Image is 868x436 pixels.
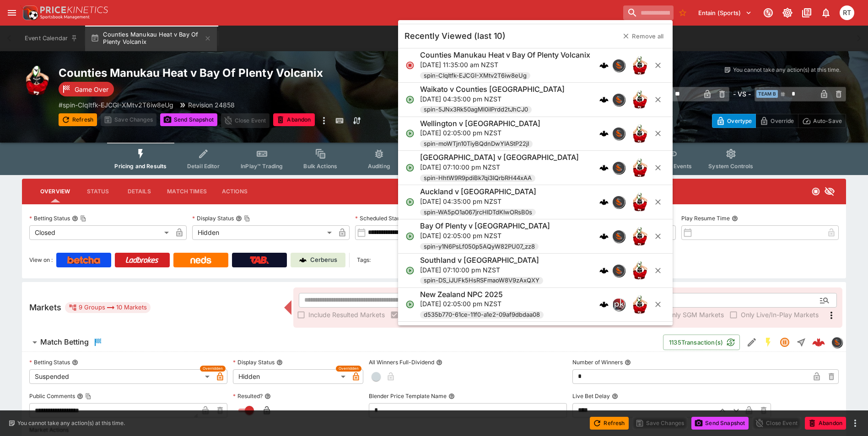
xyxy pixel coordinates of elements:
h6: Premier League Top Team Goalscorer [420,324,550,333]
span: InPlay™ Trading [241,163,283,170]
h6: Wellington v [GEOGRAPHIC_DATA] [420,119,540,128]
img: sportingsolutions.jpeg [613,196,625,208]
svg: Closed [811,187,820,196]
p: Copy To Clipboard [59,100,173,110]
p: Game Over [75,85,108,94]
svg: Open [405,163,415,172]
h6: - VS - [733,89,751,99]
button: Actions [214,181,255,202]
img: PriceKinetics Logo [20,4,38,22]
div: sportingsolutions [612,264,625,277]
img: logo-cerberus.svg [599,95,609,104]
button: Connected to PK [760,5,776,21]
svg: Suspended [779,337,790,348]
h6: Bay Of Plenty v [GEOGRAPHIC_DATA] [420,221,550,231]
div: 9 Groups 10 Markets [69,302,147,313]
p: Scheduled Start [355,214,401,222]
img: rugby_union.png [631,124,649,143]
img: logo-cerberus.svg [599,232,609,241]
button: Overview [33,181,77,202]
div: Event type filters [107,143,760,175]
h6: Counties Manukau Heat v Bay Of Plenty Volcanix [420,50,590,60]
div: cerberus [599,232,609,241]
div: Richard Tatton [840,5,854,20]
img: rugby_union.png [631,56,649,74]
button: Number of Winners [625,359,631,366]
img: logo-cerberus.svg [599,129,609,138]
span: Overridden [203,366,223,372]
svg: Open [405,232,415,241]
img: sportingsolutions.jpeg [613,128,625,139]
img: Neds [190,256,211,264]
div: cerberus [599,95,609,104]
button: Event Calendar [19,26,83,51]
div: cerberus [599,266,609,275]
div: sportingsolutions [612,93,625,106]
span: d535b770-61ce-11f0-a1e2-09af9dbdaa08 [420,310,544,319]
span: Auditing [368,163,390,170]
img: sportingsolutions.jpeg [613,59,625,71]
button: Display Status [276,359,283,366]
p: You cannot take any action(s) at this time. [17,419,125,427]
p: Resulted? [233,392,263,400]
span: spin-HhtW9R9pdiBk7qi3lQrbRH44xAA [420,174,535,183]
p: [DATE] 02:05:00 pm NZST [420,231,550,240]
img: logo-cerberus.svg [599,266,609,275]
button: Edit Detail [744,334,760,351]
div: sportingsolutions [612,127,625,140]
button: Remove all [617,29,669,43]
button: SGM Enabled [760,334,776,351]
img: PriceKinetics [40,6,108,13]
span: spin-moWTjn10TiyBQdnDwYIAStP22jI [420,139,533,149]
p: Public Comments [29,392,75,400]
div: Closed [29,225,172,240]
span: spin-WA5pO1a067jrcHlDTdKIwORsB0s [420,208,536,217]
span: Pricing and Results [114,163,167,170]
button: Abandon [273,113,314,126]
button: Play Resume Time [732,215,738,222]
img: rugby_union.png [631,193,649,211]
img: rugby_union.png [22,66,51,95]
label: Tags: [357,253,371,267]
span: Mark an event as closed and abandoned. [805,418,846,427]
button: Match Times [160,181,214,202]
img: sportingsolutions [832,337,842,347]
button: Betting Status [72,359,78,366]
button: Richard Tatton [837,3,857,23]
h6: New Zealand NPC 2025 [420,290,503,299]
input: search [623,5,674,20]
button: Select Tenant [693,5,757,20]
img: sportingsolutions.jpeg [613,162,625,174]
button: Toggle light/dark mode [779,5,796,21]
button: Straight [793,334,809,351]
img: TabNZ [250,256,269,264]
svg: More [826,310,837,321]
button: Send Snapshot [160,113,217,126]
img: Betcha [67,256,100,264]
button: open drawer [4,5,20,21]
img: logo-cerberus.svg [599,163,609,172]
p: Override [771,116,794,126]
img: logo-cerberus.svg [599,197,609,207]
p: [DATE] 02:05:00 pm NZST [420,299,544,308]
p: [DATE] 02:05:00 pm NZST [420,128,540,138]
button: Live Bet Delay [612,393,618,399]
div: cerberus [599,197,609,207]
span: Include Resulted Markets [308,310,385,319]
button: Documentation [798,5,815,21]
svg: Open [405,129,415,138]
div: cerberus [599,163,609,172]
div: sportingsolutions [612,59,625,72]
img: rugby_union.png [631,295,649,314]
span: Detail Editor [187,163,220,170]
span: spin-CIqItfk-EJCGI-XMtv2T6iw8eUg [420,71,530,80]
div: cerberus [599,300,609,309]
button: Copy To Clipboard [85,393,92,399]
p: Display Status [233,358,275,366]
p: Revision 24858 [188,100,235,110]
button: Display StatusCopy To Clipboard [236,215,242,222]
img: rugby_union.png [631,261,649,280]
div: cerberus [599,129,609,138]
button: All Winners Full-Dividend [436,359,442,366]
p: [DATE] 04:35:00 pm NZST [420,94,565,104]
